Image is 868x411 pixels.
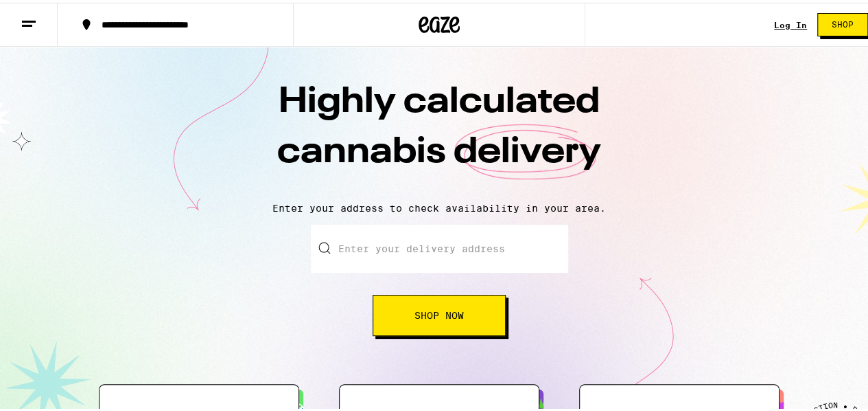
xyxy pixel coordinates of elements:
span: Shop Now [414,308,464,318]
p: Enter your address to check availability in your area. [14,200,865,211]
span: Shop [832,18,854,26]
a: Log In [774,18,807,27]
input: Enter your delivery address [311,222,568,270]
span: Hi. Need any help? [8,10,99,21]
button: Shop [817,10,868,34]
h1: Highly calculated cannabis delivery [199,75,679,189]
button: Shop Now [373,292,506,333]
